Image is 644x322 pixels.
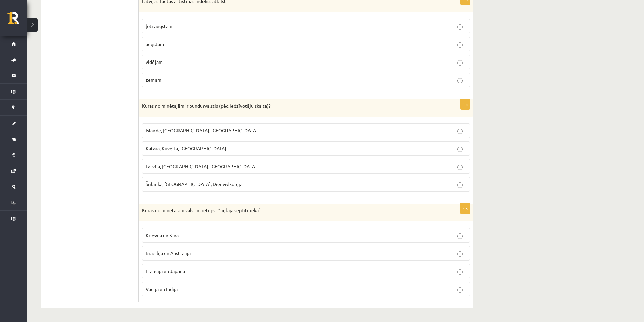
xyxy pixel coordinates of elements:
[142,103,436,109] p: Kuras no minētajām ir pundurvalstis (pēc iedzīvotāju skaita)?
[146,232,179,238] span: Krievija un Ķīna
[457,287,463,293] input: Vācija un Indija
[457,233,463,239] input: Krievija un Ķīna
[142,207,436,214] p: Kuras no minētajām valstīm ietilpst “lielajā septītniekā”
[146,59,163,65] span: vidējam
[146,286,178,292] span: Vācija un Indija
[457,269,463,275] input: Francija un Japāna
[7,12,27,29] a: Rīgas 1. Tālmācības vidusskola
[457,251,463,257] input: Brazīlija un Austrālija
[146,23,172,29] span: ļoti augstam
[457,24,463,30] input: ļoti augstam
[146,163,257,169] span: Latvija, [GEOGRAPHIC_DATA], [GEOGRAPHIC_DATA]
[457,42,463,48] input: augstam
[460,99,470,110] p: 1p
[457,78,463,83] input: zemam
[457,182,463,188] input: Šrilanka, [GEOGRAPHIC_DATA], Dienvidkoreja
[457,60,463,66] input: vidējam
[146,250,191,256] span: Brazīlija un Austrālija
[146,181,242,187] span: Šrilanka, [GEOGRAPHIC_DATA], Dienvidkoreja
[146,268,185,274] span: Francija un Japāna
[146,127,258,133] span: Islande, [GEOGRAPHIC_DATA], [GEOGRAPHIC_DATA]
[457,129,463,134] input: Islande, [GEOGRAPHIC_DATA], [GEOGRAPHIC_DATA]
[457,147,463,152] input: Katara, Kuveita, [GEOGRAPHIC_DATA]
[460,203,470,214] p: 1p
[146,145,226,151] span: Katara, Kuveita, [GEOGRAPHIC_DATA]
[146,77,161,83] span: zemam
[146,41,164,47] span: augstam
[457,165,463,170] input: Latvija, [GEOGRAPHIC_DATA], [GEOGRAPHIC_DATA]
